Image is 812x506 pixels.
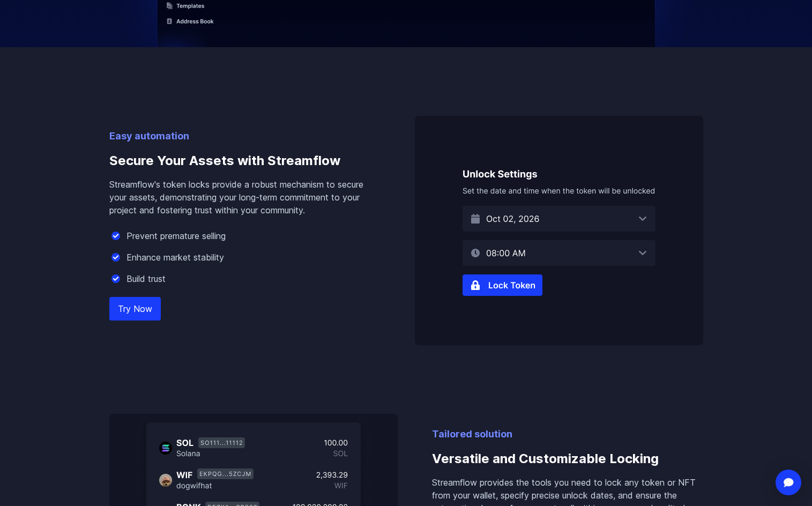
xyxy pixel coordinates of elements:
[109,297,161,321] a: Try Now
[415,116,703,345] img: Secure Your Assets with Streamflow
[432,427,703,442] p: Tailored solution
[776,470,801,495] div: Open Intercom Messenger
[109,129,381,144] p: Easy automation
[109,178,381,217] p: Streamflow's token locks provide a robust mechanism to secure your assets, demonstrating your lon...
[432,442,703,476] h3: Versatile and Customizable Locking
[126,229,226,242] p: Prevent premature selling
[109,144,381,178] h3: Secure Your Assets with Streamflow
[126,251,224,264] p: Enhance market stability
[126,272,166,285] p: Build trust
